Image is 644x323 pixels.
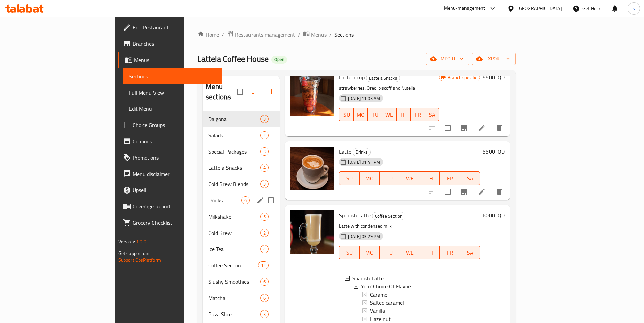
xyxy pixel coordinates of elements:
a: Edit Menu [123,101,222,117]
span: 2 [261,132,268,139]
span: FR [443,248,457,258]
a: Grocery Checklist [118,215,222,231]
span: SU [342,248,357,258]
button: FR [440,246,460,259]
span: [DATE] 11:03 AM [345,95,383,102]
span: Branch specific [445,74,480,81]
span: Pizza Slice [208,310,260,318]
button: Branch-specific-item [456,120,472,136]
span: Sections [129,72,217,80]
a: Menus [303,30,327,39]
span: import [431,55,464,63]
a: Sections [123,68,222,84]
span: Coverage Report [133,202,217,210]
span: 3 [261,148,268,155]
span: TH [423,248,437,258]
a: Coupons [118,133,222,149]
span: TU [382,174,397,183]
span: FR [443,174,457,183]
a: Restaurants management [227,30,295,39]
div: items [260,115,269,123]
a: Full Menu View [123,84,222,101]
span: Promotions [133,154,217,162]
button: SU [339,246,359,259]
button: delete [491,184,507,200]
span: Vanilla [370,307,385,315]
a: Coverage Report [118,198,222,215]
div: Cold Brew Blends [208,180,260,188]
span: Branches [133,40,217,48]
span: 4 [261,246,268,253]
button: TU [380,171,400,185]
span: s [633,5,635,12]
h6: 5500 IQD [483,73,505,82]
img: Spanish Latte [290,210,334,254]
div: Coffee Section [208,261,258,269]
span: Spanish Latte [339,210,371,220]
span: Ice Tea [208,245,260,253]
span: Restaurants management [235,31,295,39]
div: Dalgona3 [203,111,280,127]
span: Sort sections [247,84,263,100]
div: items [260,245,269,253]
div: Matcha [208,294,260,302]
span: Lattela Coffee House [197,51,269,66]
span: Select to update [440,121,455,135]
button: TH [397,108,411,121]
button: export [472,53,516,65]
li: / [298,31,300,39]
span: WE [385,110,394,120]
span: 6 [261,279,268,285]
button: delete [491,120,507,136]
button: TH [420,171,440,185]
div: Milkshake5 [203,208,280,225]
div: Slushy Smoothies6 [203,274,280,290]
div: items [241,196,250,204]
div: Lattela Snacks [208,164,260,172]
span: 6 [242,197,249,204]
span: SA [463,248,477,258]
div: items [260,131,269,139]
span: 1.0.0 [136,237,146,246]
button: MO [360,246,380,259]
span: MO [362,248,377,258]
div: [GEOGRAPHIC_DATA] [517,5,562,12]
span: Your Choice Of Flavor: [361,282,411,290]
span: TU [382,248,397,258]
div: Open [271,56,287,64]
span: Grocery Checklist [133,219,217,227]
button: SU [339,108,354,121]
span: 3 [261,181,268,187]
span: Edit Restaurant [133,23,217,32]
nav: breadcrumb [197,30,516,39]
span: Dalgona [208,115,260,123]
span: SA [428,110,436,120]
span: 5 [261,214,268,220]
button: import [426,53,469,65]
span: Salted caramel [370,299,404,307]
span: Lattela Snacks [366,74,400,82]
div: Coffee Section [372,212,405,220]
button: WE [400,246,420,259]
span: Sections [334,31,354,39]
button: SA [460,171,480,185]
span: Milkshake [208,213,260,221]
div: Menu-management [444,4,485,13]
span: MO [362,174,377,183]
button: SA [425,108,439,121]
span: Drinks [208,196,241,204]
a: Edit menu item [478,124,486,132]
a: Edit Restaurant [118,19,222,36]
span: 2 [261,230,268,236]
span: Get support on: [118,249,149,258]
span: Coffee Section [372,212,405,220]
div: Matcha6 [203,290,280,306]
span: 3 [261,116,268,122]
span: WE [403,174,417,183]
span: TU [371,110,379,120]
span: SU [342,174,357,183]
button: TU [368,108,382,121]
